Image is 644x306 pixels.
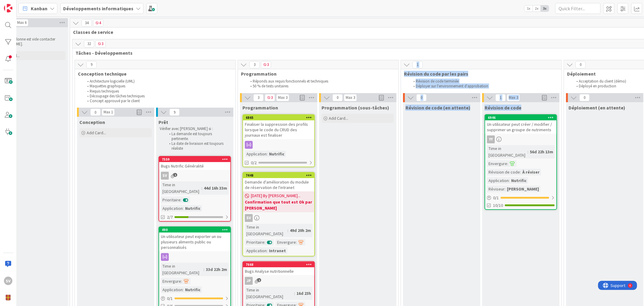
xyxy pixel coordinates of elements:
[575,61,586,68] span: 0
[410,79,555,84] li: Révision de code terminée
[533,5,541,11] span: 2x
[288,227,312,234] div: 49d 20h 2m
[167,295,173,302] span: 0 / 1
[84,84,229,89] li: Maquettes graphiques
[332,94,343,101] span: 0
[93,19,103,27] span: 4
[510,177,528,184] div: Nutrific
[495,94,506,101] span: 1
[246,116,314,120] div: 6865
[243,173,314,191] div: 7448Demande d'amélioration du module de réservation de l'intranet
[267,247,268,254] span: :
[4,4,12,12] img: Visit kanbanzone.com
[160,126,230,131] p: Vérifier avec [PERSON_NAME] si :
[243,115,314,139] div: 6865Finaliser la suppression des profils lorsque le code du CRUD des journaux est finaliser
[63,5,133,11] b: Développements informatiques
[346,96,355,99] div: Max 3
[242,172,315,256] a: 7448Demande d'amélioration du module de réservation de l'intranet[DATE] By [PERSON_NAME]...Confir...
[203,266,204,273] span: :
[166,132,230,142] li: La demande est toujours pertinente.
[295,290,312,297] div: 16d 23h
[84,40,94,47] span: 32
[485,105,521,111] span: Révision de code
[181,197,181,203] span: :
[159,295,230,302] div: 0/1
[245,214,253,222] div: SV
[243,173,314,178] div: 7448
[243,115,314,120] div: 6865
[245,247,267,254] div: Application
[104,111,113,114] div: Max 1
[322,105,389,111] span: Programmation (sous-tâches)
[485,194,556,202] div: 0/1
[161,181,201,195] div: Time in [GEOGRAPHIC_DATA]
[524,5,533,11] span: 1x
[245,151,267,157] div: Application
[159,156,231,222] a: 7559Bugs Nutrific GénéralitéSVTime in [GEOGRAPHIC_DATA]:44d 16h 33mPrioritaire:Application:Nutrif...
[579,94,590,101] span: 0
[162,157,230,161] div: 7559
[241,71,391,77] span: Programmation
[84,99,229,103] li: Concept approuvé par le client
[412,61,423,68] span: 1
[404,71,554,77] span: Révision du code par les pairs
[267,151,268,157] span: :
[4,277,12,285] div: SV
[184,286,202,293] div: Nutrific
[520,169,521,175] span: :
[84,94,229,99] li: Découpage des tâches techniques
[253,94,264,101] span: 3
[167,214,173,220] span: 2/7
[265,94,275,101] span: 3
[287,227,288,234] span: :
[246,173,314,177] div: 7448
[505,186,505,192] span: :
[487,169,520,175] div: Révision de code
[278,96,287,99] div: Max 3
[84,79,229,84] li: Architecture logicielle (UML)
[257,278,261,282] span: 2
[541,5,549,11] span: 3x
[251,193,300,199] span: [DATE] By [PERSON_NAME]...
[245,277,253,285] div: JP
[493,202,503,209] span: 10/10
[4,294,12,302] img: avatar
[183,286,184,293] span: :
[84,89,229,94] li: Requis techniques
[247,84,392,89] li: 50 % de tests unitaires
[31,5,47,12] span: Kanban
[31,2,33,7] div: 4
[245,239,264,246] div: Prioritaire
[296,239,297,246] span: :
[159,233,230,251] div: Un utilisateur peut exporter un ou plusieurs aliments public ou personnalisés
[405,105,470,111] span: Révision de code (en attente)
[159,157,230,162] div: 7559
[487,160,507,167] div: Envergure
[78,71,228,77] span: Conception technique
[416,94,427,101] span: 0
[159,172,230,180] div: SV
[159,227,230,233] div: 490
[181,278,182,285] span: :
[86,61,97,68] span: 9
[166,141,230,151] li: La date de livraison est toujours réaliste
[485,135,556,143] div: YY
[169,109,180,116] span: 9
[243,267,314,275] div: Bugs Analyse nutritionnelle
[159,157,230,170] div: 7559Bugs Nutrific Généralité
[161,286,183,293] div: Application
[161,263,203,276] div: Time in [GEOGRAPHIC_DATA]
[245,199,312,211] b: Confirmation que tout est Ok par [PERSON_NAME]
[243,262,314,267] div: 7668
[13,1,27,8] span: Support
[507,160,508,167] span: :
[268,247,287,254] div: Intranet
[329,116,348,121] span: Add Card...
[82,19,92,27] span: 34
[509,96,518,99] div: Max 3
[243,262,314,275] div: 7668Bugs Analyse nutritionnelle
[201,185,202,191] span: :
[17,21,27,24] div: Max 6
[95,40,106,47] span: 3
[162,228,230,232] div: 490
